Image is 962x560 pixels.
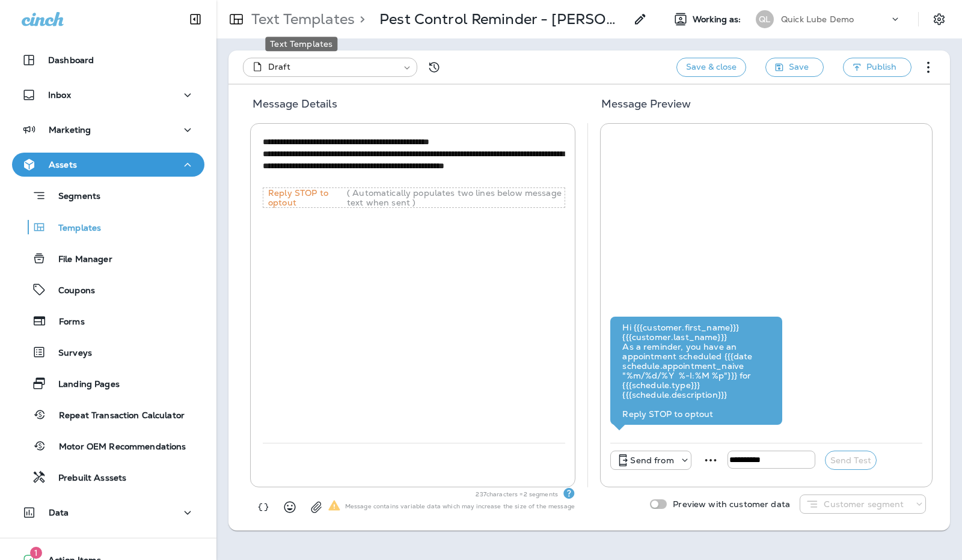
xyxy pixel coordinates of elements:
button: Save & close [676,58,746,77]
p: Quick Lube Demo [781,14,854,24]
p: Text Templates [247,10,355,28]
div: Hi {{{customer.first_name}}} {{{customer.last_name}}} As a reminder, you have an appointment sche... [622,323,770,419]
button: Landing Pages [12,371,204,396]
p: Customer segment [824,499,904,509]
p: > [355,10,365,28]
p: Dashboard [48,55,94,65]
p: Motor OEM Recommendations [47,442,186,453]
p: 237 characters = 2 segments [476,490,563,499]
button: Marketing [12,118,204,142]
p: Marketing [49,125,91,135]
p: Data [49,508,69,517]
p: Repeat Transaction Calculator [47,410,185,422]
div: Text Segments Text messages are billed per segment. A single segment is typically 160 characters,... [563,487,575,499]
button: Coupons [12,277,204,302]
p: ( Automatically populates two lines below message text when sent ) [347,188,565,207]
span: Save [789,59,809,75]
p: Surveys [46,348,92,359]
p: Assets [49,160,77,169]
button: Templates [12,215,204,240]
button: Segments [12,183,204,208]
div: Pest Control Reminder - Toya Ribail [379,10,626,28]
p: Inbox [48,90,71,100]
p: Pest Control Reminder - [PERSON_NAME] [379,10,626,28]
p: File Manager [46,254,112,266]
div: Text Templates [265,37,337,51]
button: Assets [12,153,204,177]
button: Forms [12,308,204,333]
h5: Message Details [238,94,587,123]
button: Settings [928,8,950,30]
span: Working as: [693,14,744,25]
button: Surveys [12,339,204,365]
p: Preview with customer data [667,499,790,509]
p: Templates [46,223,101,234]
button: Prebuilt Asssets [12,464,204,490]
span: Draft [268,61,290,73]
button: File Manager [12,246,204,271]
p: Segments [46,191,100,203]
p: Prebuilt Asssets [46,473,126,484]
button: Inbox [12,83,204,107]
button: Publish [843,58,911,77]
p: Message contains variable data which may increase the size of the message [340,502,575,511]
p: Reply STOP to optout [263,188,347,207]
p: Send from [630,455,673,465]
button: Dashboard [12,48,204,72]
p: Coupons [46,285,95,297]
span: 1 [30,547,42,559]
p: Landing Pages [46,379,120,391]
p: Forms [47,317,85,328]
span: Publish [866,59,896,75]
div: QL [756,10,774,28]
button: View Changelog [422,55,446,79]
button: Repeat Transaction Calculator [12,402,204,427]
button: Data [12,501,204,525]
button: Collapse Sidebar [179,7,212,31]
h5: Message Preview [587,94,940,123]
button: Motor OEM Recommendations [12,433,204,458]
button: Save [765,58,824,77]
